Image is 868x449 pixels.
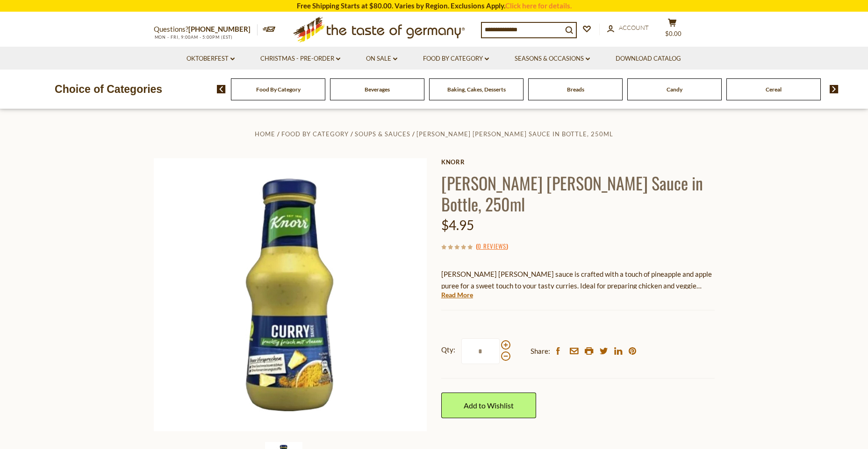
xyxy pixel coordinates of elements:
[260,54,340,64] a: Christmas - PRE-ORDER
[476,241,508,251] span: ( )
[255,130,275,138] a: Home
[441,290,473,300] a: Read More
[256,86,301,93] a: Food By Category
[447,86,506,93] a: Baking, Cakes, Desserts
[461,338,500,364] input: Qty:
[830,85,839,93] img: next arrow
[441,270,712,313] span: [PERSON_NAME] [PERSON_NAME] sauce is crafted with a touch of pineapple and apple puree for a swee...
[619,24,649,31] span: Account
[281,130,349,138] a: Food By Category
[355,130,410,138] a: Soups & Sauces
[567,86,584,93] a: Breads
[505,1,572,10] a: Click here for details.
[766,86,782,93] a: Cereal
[416,130,613,138] a: [PERSON_NAME] [PERSON_NAME] Sauce in Bottle, 250ml
[441,217,474,233] span: $4.95
[154,23,258,35] p: Questions?
[515,54,590,64] a: Seasons & Occasions
[188,25,251,33] a: [PHONE_NUMBER]
[154,158,427,431] img: Knorr Curry
[154,35,233,40] span: MON - FRI, 9:00AM - 5:00PM (EST)
[667,86,682,93] a: Candy
[423,54,489,64] a: Food By Category
[365,86,390,93] a: Beverages
[441,172,715,214] h1: [PERSON_NAME] [PERSON_NAME] Sauce in Bottle, 250ml
[441,344,455,356] strong: Qty:
[607,23,649,33] a: Account
[531,345,550,357] span: Share:
[665,30,681,37] span: $0.00
[441,158,715,166] a: Knorr
[187,54,235,64] a: Oktoberfest
[441,393,536,418] a: Add to Wishlist
[366,54,397,64] a: On Sale
[659,18,687,42] button: $0.00
[217,85,226,93] img: previous arrow
[478,241,506,252] a: 0 Reviews
[616,54,681,64] a: Download Catalog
